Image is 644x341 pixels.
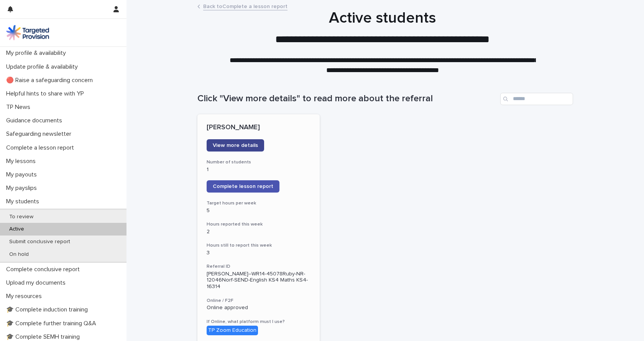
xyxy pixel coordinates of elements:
[207,124,310,132] p: [PERSON_NAME]
[213,143,258,148] span: View more details
[3,226,30,232] p: Active
[207,326,258,335] div: TP Zoom Education
[3,158,42,165] p: My lessons
[207,208,310,214] p: 5
[213,184,273,189] span: Complete lesson report
[3,251,35,258] p: On hold
[195,9,570,27] h1: Active students
[207,264,310,270] h3: Referral ID
[500,93,573,105] input: Search
[3,320,102,327] p: 🎓 Complete further training Q&A
[203,2,287,10] a: Back toComplete a lesson report
[207,298,310,304] h3: Online / F2F
[3,144,80,152] p: Complete a lesson report
[3,90,90,97] p: Helpful hints to share with YP
[3,49,72,57] p: My profile & availability
[3,130,77,138] p: Safeguarding newsletter
[3,171,43,178] p: My payouts
[207,166,310,173] p: 1
[207,139,264,152] a: View more details
[3,77,99,84] p: 🔴 Raise a safeguarding concern
[3,239,76,245] p: Submit conclusive report
[3,293,48,300] p: My resources
[3,104,36,111] p: TP News
[6,25,49,40] img: M5nRWzHhSzIhMunXDL62
[207,180,279,193] a: Complete lesson report
[207,229,310,235] p: 2
[3,333,86,341] p: 🎓 Complete SEMH training
[207,200,310,206] h3: Target hours per week
[3,214,39,220] p: To review
[207,305,310,311] p: Online approved
[3,266,86,273] p: Complete conclusive report
[207,159,310,165] h3: Number of students
[197,93,497,104] h1: Click "View more details" to read more about the referral
[3,198,45,205] p: My students
[3,279,72,287] p: Upload my documents
[3,306,94,313] p: 🎓 Complete induction training
[207,271,310,290] p: [PERSON_NAME]--WR14-45078Ruby-NR-12046Norf-SEND-English KS4 Maths KS4-16314
[207,319,310,325] h3: If Online, what platform must I use?
[3,117,68,124] p: Guidance documents
[3,185,43,192] p: My payslips
[3,63,84,71] p: Update profile & availability
[207,250,310,256] p: 3
[207,242,310,249] h3: Hours still to report this week
[207,221,310,227] h3: Hours reported this week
